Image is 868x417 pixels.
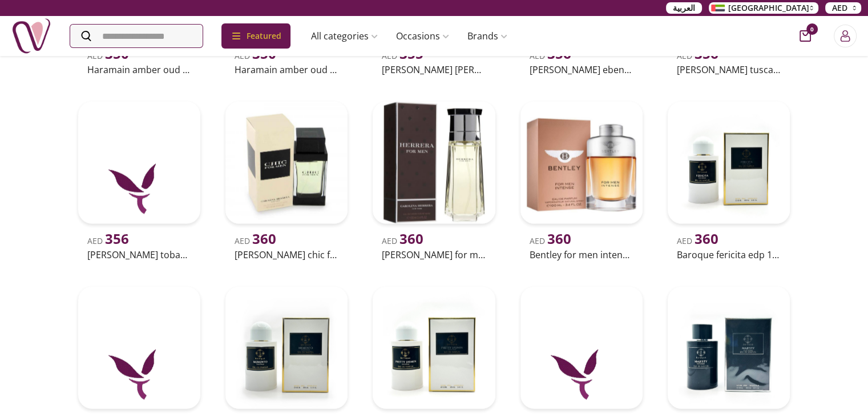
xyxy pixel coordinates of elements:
a: uae-gifts-CAROLINA HERRERA FOR MEN EDT 100MLAED 360[PERSON_NAME] for men edt 100ml [368,97,499,264]
span: [GEOGRAPHIC_DATA] [728,2,809,14]
span: AED [235,50,276,61]
span: 360 [252,229,276,248]
h2: Haramain amber oud aqua dubai, 75ml, extrait de parfum [235,63,338,77]
span: AED [87,50,129,61]
a: All categories [302,25,387,47]
h2: Bentley for men intense 100ml [530,248,633,262]
span: AED [677,235,718,246]
h2: [PERSON_NAME] tuscan leather all over body spray 150ml [677,63,781,77]
img: uae-gifts-CAROLINA HERRERA FOR MEN EDT 100ML [373,102,495,224]
h2: [PERSON_NAME] ebene fume all over body spray150ml [530,63,633,77]
a: uae-gifts-BENTLEY FOR MEN INTENSE 100MLAED 360Bentley for men intense 100ml [516,97,647,264]
button: cart-button [800,30,811,42]
input: Search [70,25,203,47]
img: Nigwa-uae-gifts [11,16,51,56]
span: 356 [105,229,129,248]
img: Arabic_dztd3n.png [711,5,725,11]
a: Occasions [387,25,458,47]
button: AED [825,2,861,14]
a: uae-gifts-CAROLINA HERRERA CHIC FOR MEN EDT 100MLAED 360[PERSON_NAME] chic for men edt 100ml [221,97,352,264]
a: uae-gifts-BAROQUE FERICITA EDP 100MLAED 360Baroque fericita edp 100ml [663,97,794,264]
span: AED [235,235,276,246]
span: AED [530,235,571,246]
span: العربية [673,2,695,14]
span: 360 [547,229,571,248]
a: Brands [458,25,516,47]
img: uae-gifts-BAROQUE MEMENTO EDP 100ML [225,287,348,409]
span: AED [530,50,571,61]
span: AED [832,2,847,14]
span: AED [382,50,423,61]
span: 360 [695,229,718,248]
img: uae-gifts-BAROQUE LOLLITTA EDP 100ML [78,287,200,409]
h2: [PERSON_NAME] tobacco vanille all over body spray 150ml [87,248,191,262]
div: Featured [221,23,290,49]
h2: [PERSON_NAME] [PERSON_NAME] edp 30ml [382,63,486,77]
h2: [PERSON_NAME] for men edt 100ml [382,248,486,262]
h2: Haramain amber oud gold edition extreme, 60ml, extrait de parfum [87,63,191,77]
span: AED [382,235,423,246]
img: uae-gifts-CAROLINA HERRERA CHIC FOR MEN EDT 100ML [225,102,348,224]
img: uae-gifts-BAROQUE MAJESTY EDP 100ML [668,287,790,409]
img: uae-gifts-BENTLEY FOR MEN INTENSE 100ML [520,102,643,224]
span: AED [87,235,129,246]
a: uae-gifts-TOM FORD TOBACCO VANILLE ALL OVER BODY SPRAY 150MLAED 356[PERSON_NAME] tobacco vanille ... [74,97,205,264]
img: uae-gifts-BAROQUE NIRVANA EDP 100ML [520,287,643,409]
h2: [PERSON_NAME] chic for men edt 100ml [235,248,338,262]
img: uae-gifts-BAROQUE PRETTY JASMIN EDP 100ML [373,287,495,409]
button: Login [834,25,857,47]
span: 360 [399,229,423,248]
span: 0 [806,23,818,35]
button: [GEOGRAPHIC_DATA] [709,2,818,14]
span: AED [677,50,718,61]
img: uae-gifts-TOM FORD TOBACCO VANILLE ALL OVER BODY SPRAY 150ML [78,102,200,224]
h2: Baroque fericita edp 100ml [677,248,781,262]
img: uae-gifts-BAROQUE FERICITA EDP 100ML [668,102,790,224]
